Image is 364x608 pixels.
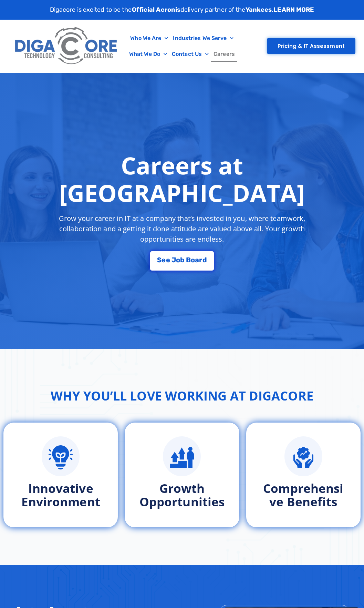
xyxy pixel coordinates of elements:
[176,256,180,263] span: o
[211,46,237,62] a: Careers
[42,436,80,476] a: Innovative Environment
[150,251,214,271] a: See Job Board
[263,480,343,510] span: Comprehensive Benefits
[50,5,314,14] p: Digacore is excited to be the delivery partner of the .
[124,30,240,62] nav: Menu
[21,480,100,510] a: Innovative Environment
[12,23,121,69] img: Digacore Logo
[139,480,225,510] a: Growth Opportunities
[186,256,191,263] span: B
[246,6,272,13] strong: Yankees
[278,43,345,49] span: Pricing & IT Assessment
[273,6,314,13] a: LEARN MORE
[127,46,169,62] a: What We Do
[128,30,170,46] a: Who We Are
[169,46,211,62] a: Contact Us
[39,213,325,244] p: Grow your career in IT at a company that’s invested in you, where teamwork, collaboration and a g...
[3,151,361,206] h1: Careers at [GEOGRAPHIC_DATA]
[195,256,199,263] span: a
[163,436,201,476] a: Growth Opportunities
[51,387,313,405] h2: Why You’ll Love Working at Digacore
[202,256,207,263] span: d
[199,256,202,263] span: r
[171,256,176,263] span: J
[162,256,166,263] span: e
[170,30,236,46] a: Industries We Serve
[166,256,170,263] span: e
[267,38,355,54] a: Pricing & IT Assessment
[132,6,181,13] strong: Official Acronis
[157,256,162,263] span: S
[180,256,185,263] span: b
[191,256,195,263] span: o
